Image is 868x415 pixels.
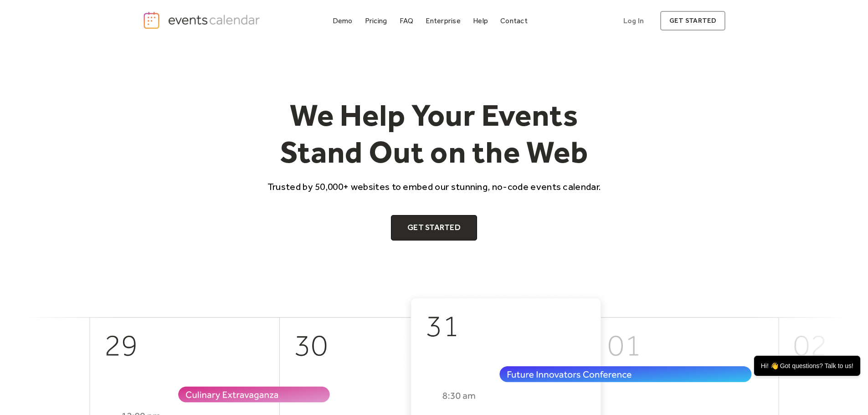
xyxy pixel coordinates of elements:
div: Help [473,18,488,23]
a: FAQ [396,15,417,27]
a: get started [660,11,725,31]
div: Demo [333,18,353,23]
div: Contact [500,18,528,23]
a: Get Started [391,215,477,241]
a: Demo [329,15,356,27]
a: Contact [497,15,531,27]
a: Log In [614,11,653,31]
a: Enterprise [422,15,464,27]
a: home [143,11,263,30]
div: Enterprise [426,18,460,23]
div: Pricing [365,18,387,23]
a: Help [469,15,492,27]
div: FAQ [400,18,414,23]
p: Trusted by 50,000+ websites to embed our stunning, no-code events calendar. [259,180,609,193]
a: Pricing [361,15,391,27]
h1: We Help Your Events Stand Out on the Web [259,97,609,171]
